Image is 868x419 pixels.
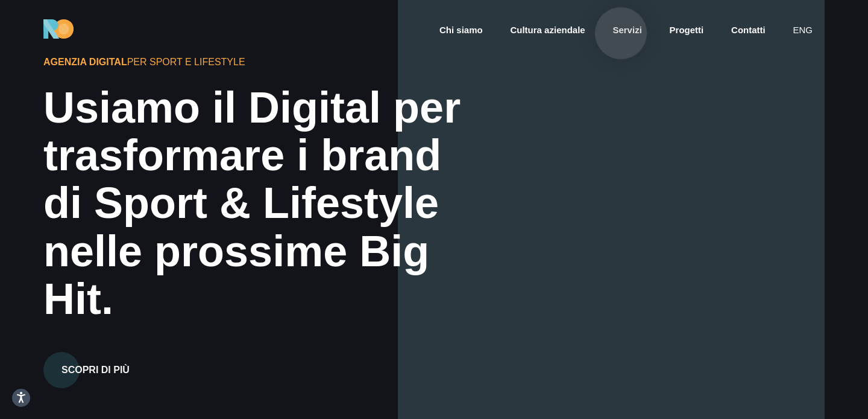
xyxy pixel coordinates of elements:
img: Ride On Agency [43,19,74,39]
div: per Sport e Lifestyle [43,55,369,69]
a: Scopri di più [43,337,148,388]
a: eng [791,24,814,37]
a: Progetti [668,24,705,37]
a: Chi siamo [438,24,484,37]
div: di Sport & Lifestyle [43,179,497,227]
button: Scopri di più [43,352,148,388]
a: Cultura aziendale [509,24,586,37]
div: Usiamo il Digital per [43,84,497,132]
div: trasformare i brand [43,132,497,179]
div: nelle prossime Big [43,228,497,275]
div: Hit. [43,275,497,323]
a: Servizi [611,24,643,37]
span: Agenzia Digital [43,57,127,67]
a: Contatti [730,24,767,37]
